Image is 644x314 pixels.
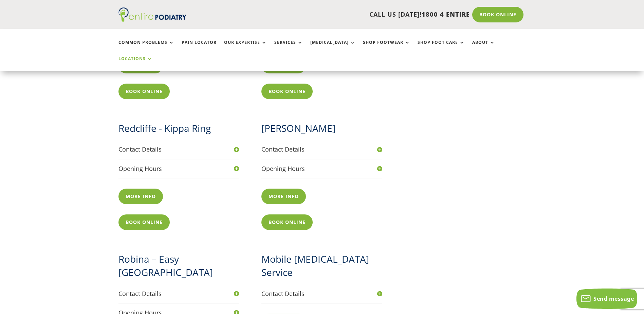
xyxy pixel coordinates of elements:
a: More info [261,189,306,204]
a: [MEDICAL_DATA] [310,40,355,55]
a: Book Online [261,214,313,230]
span: 1800 4 ENTIRE [422,10,470,18]
a: Pain Locator [182,40,217,55]
a: Book Online [472,7,523,22]
h4: Contact Details [261,290,382,298]
a: Shop Foot Care [418,40,465,55]
p: CALL US [DATE]! [213,10,470,19]
a: Book Online [118,84,170,99]
a: Services [274,40,303,55]
a: Book Online [118,214,170,230]
h2: Robina – Easy [GEOGRAPHIC_DATA] [118,252,239,282]
h2: Mobile [MEDICAL_DATA] Service [261,252,382,282]
a: Entire Podiatry [118,16,186,23]
a: More info [118,189,163,204]
span: Send message [593,295,634,302]
a: Shop Footwear [363,40,410,55]
button: Send message [576,289,637,309]
h4: Contact Details [261,145,382,154]
a: Common Problems [118,40,174,55]
img: logo (1) [118,7,186,22]
a: Locations [118,56,152,71]
a: Book Online [261,84,313,99]
h2: [PERSON_NAME] [261,122,382,138]
a: About [472,40,495,55]
a: Our Expertise [224,40,267,55]
h4: Contact Details [118,290,239,298]
h4: Contact Details [118,145,239,154]
h4: Opening Hours [261,164,382,173]
h4: Opening Hours [118,164,239,173]
h2: Redcliffe - Kippa Ring [118,122,239,138]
